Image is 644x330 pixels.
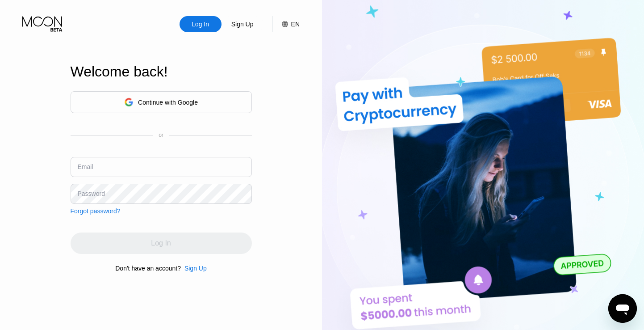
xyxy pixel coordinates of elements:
div: Email [78,163,93,170]
div: Log In [191,20,210,29]
div: or [159,132,163,138]
div: Don't have an account? [115,265,181,272]
div: Welcome back! [71,63,252,80]
div: Password [78,190,105,197]
div: EN [291,21,300,28]
div: Forgot password? [71,207,121,215]
div: Sign Up [222,16,263,32]
div: Sign Up [184,265,207,272]
div: Log In [180,16,222,32]
div: EN [272,16,300,32]
div: Sign Up [230,20,255,29]
iframe: Button to launch messaging window [608,294,637,323]
div: Sign Up [181,265,207,272]
div: Continue with Google [138,99,198,106]
div: Continue with Google [71,91,252,113]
